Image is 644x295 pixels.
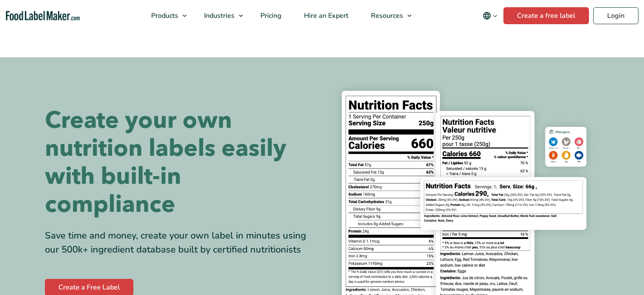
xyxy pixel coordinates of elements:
span: Pricing [258,11,282,20]
a: Create a free label [503,7,589,24]
span: Resources [368,11,404,20]
span: Hire an Expert [301,11,349,20]
span: Industries [202,11,235,20]
h1: Create your own nutrition labels easily with built-in compliance [45,107,316,219]
button: Change language [477,7,503,24]
span: Products [149,11,179,20]
a: Food Label Maker homepage [6,11,80,21]
div: Save time and money, create your own label in minutes using our 500k+ ingredient database built b... [45,229,316,257]
a: Login [593,7,638,24]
